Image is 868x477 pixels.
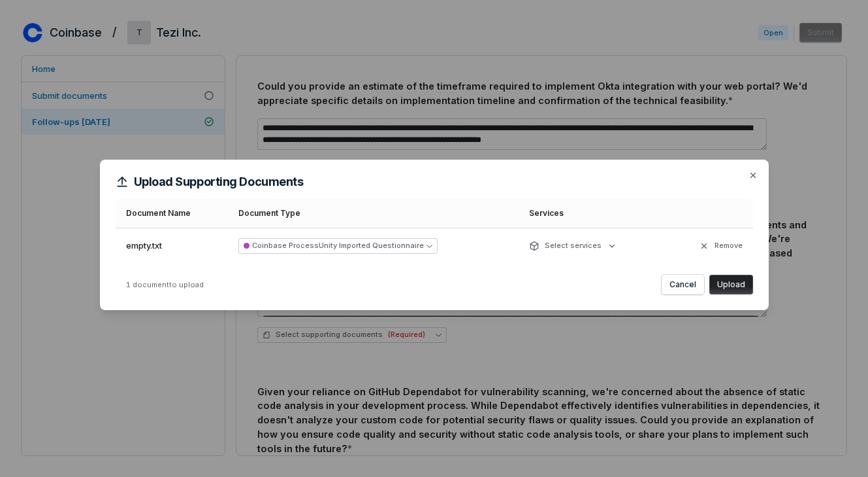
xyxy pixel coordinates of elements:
[525,234,621,258] button: Select services
[662,275,704,294] button: Cancel
[126,280,204,289] span: 1 document to upload
[709,275,753,294] button: Upload
[519,199,662,228] th: Services
[126,239,162,253] span: empty.txt
[695,234,747,258] button: Remove
[116,199,229,228] th: Document Name
[238,238,438,254] button: Coinbase ProcessUnity Imported Questionnaire
[228,199,518,228] th: Document Type
[116,175,753,188] h2: Upload Supporting Documents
